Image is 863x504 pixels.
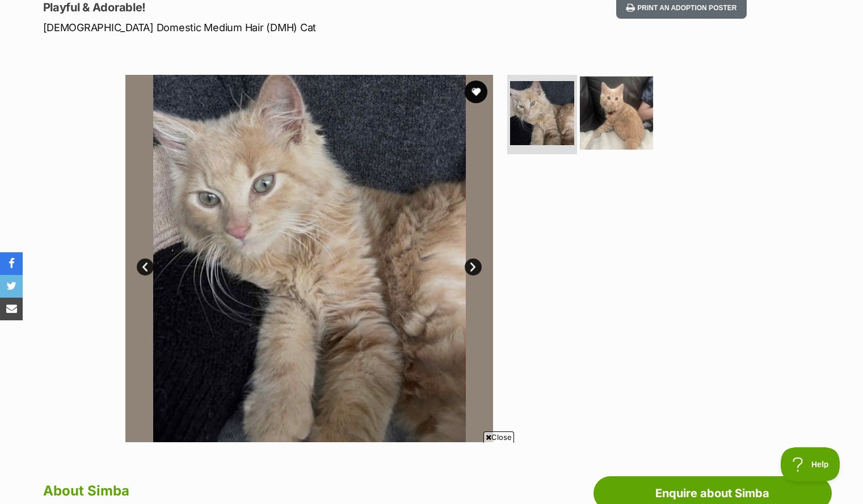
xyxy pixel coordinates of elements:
button: favourite [465,81,487,103]
img: Photo of Simba [580,77,653,150]
a: Prev [137,259,154,276]
iframe: Advertisement [225,447,638,498]
iframe: Help Scout Beacon - Open [781,447,840,481]
p: [DEMOGRAPHIC_DATA] Domestic Medium Hair (DMH) Cat [43,20,523,35]
img: Photo of Simba [510,81,574,145]
span: Close [483,431,514,443]
img: Photo of Simba [125,75,493,442]
h2: About Simba [43,478,512,503]
a: Next [465,259,482,276]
